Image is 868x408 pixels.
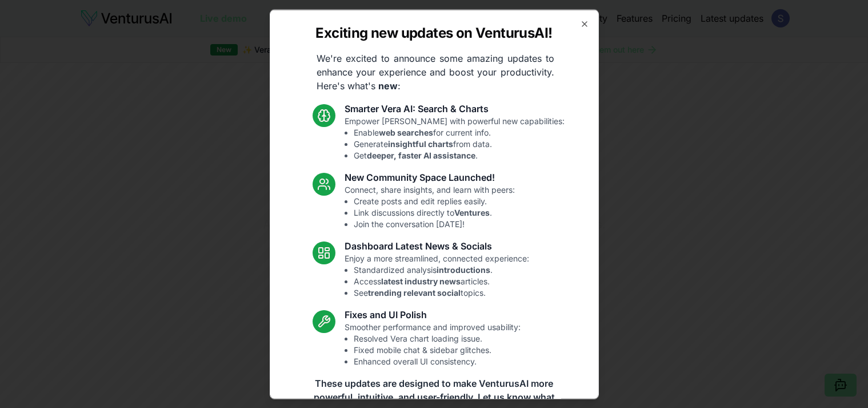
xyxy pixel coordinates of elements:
strong: trending relevant social [368,287,461,297]
h2: Exciting new updates on VenturusAI! [315,23,552,42]
li: See topics. [354,287,529,298]
strong: web searches [379,127,433,137]
li: Fixed mobile chat & sidebar glitches. [354,344,521,355]
li: Get . [354,149,565,161]
li: Access articles. [354,275,529,287]
li: Standardized analysis . [354,264,529,275]
strong: Ventures [454,207,490,217]
li: Link discussions directly to . [354,207,515,218]
li: Resolved Vera chart loading issue. [354,332,521,344]
li: Generate from data. [354,138,565,149]
li: Create posts and edit replies easily. [354,195,515,207]
h3: Dashboard Latest News & Socials [345,239,529,252]
li: Enhanced overall UI consistency. [354,355,521,367]
h3: Fixes and UI Polish [345,307,521,321]
h3: Smarter Vera AI: Search & Charts [345,101,565,115]
strong: new [378,80,398,91]
h3: New Community Space Launched! [345,170,515,184]
p: Connect, share insights, and learn with peers: [345,184,515,229]
p: Empower [PERSON_NAME] with powerful new capabilities: [345,115,565,161]
strong: latest industry news [381,276,461,286]
strong: deeper, faster AI assistance [367,150,475,160]
li: Enable for current info. [354,126,565,138]
strong: introductions [437,264,490,274]
p: Enjoy a more streamlined, connected experience: [345,252,529,298]
strong: insightful charts [388,138,453,148]
li: Join the conversation [DATE]! [354,218,515,229]
p: We're excited to announce some amazing updates to enhance your experience and boost your producti... [307,51,563,92]
p: Smoother performance and improved usability: [345,321,521,367]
